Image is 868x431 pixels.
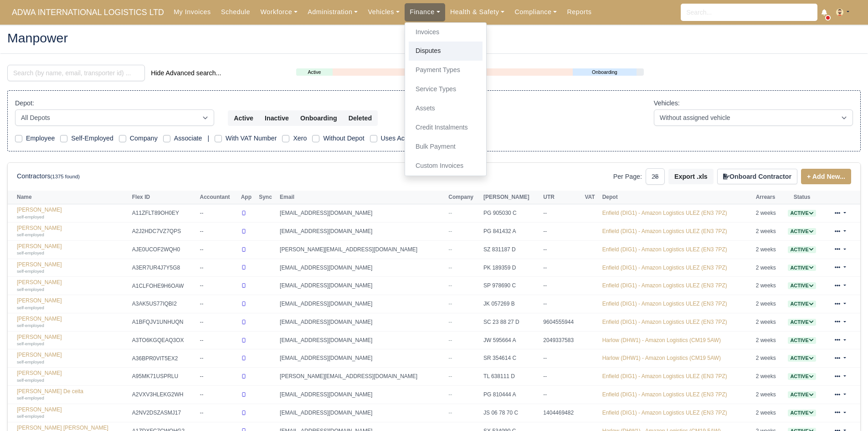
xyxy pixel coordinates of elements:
[541,313,582,331] td: 9604555944
[788,355,816,362] span: Active
[409,23,483,42] a: Invoices
[17,287,44,292] small: self-employed
[198,368,239,386] td: --
[822,387,868,431] div: Chat Widget
[613,171,642,182] label: Per Page:
[198,313,239,331] td: --
[130,259,198,277] td: A3ER7UR4J7Y5G8
[303,3,363,21] a: Administration
[17,378,44,383] small: self-employed
[198,349,239,368] td: --
[541,368,582,386] td: --
[363,3,405,21] a: Vehicles
[788,301,816,307] a: Active
[409,80,483,99] a: Service Types
[448,265,452,271] span: --
[754,313,783,331] td: 2 weeks
[788,319,816,325] a: Active
[17,341,44,346] small: self-employed
[257,191,277,204] th: Sync
[448,228,452,234] span: --
[481,259,541,277] td: PK 189359 D
[130,313,198,331] td: A1BFQJV1UNHUQN
[602,282,727,289] a: Enfield (DIG1) - Amazon Logistics ULEZ (EN3 7PZ)
[8,191,130,204] th: Name
[754,259,783,277] td: 2 weeks
[198,191,239,204] th: Accountant
[754,349,783,368] td: 2 weeks
[541,240,582,259] td: --
[602,373,727,379] a: Enfield (DIG1) - Amazon Logistics ULEZ (EN3 7PZ)
[754,240,783,259] td: 2 weeks
[448,355,452,361] span: --
[343,110,378,126] button: Deleted
[541,349,582,368] td: --
[448,337,452,343] span: --
[788,210,816,216] a: Active
[481,386,541,404] td: PG 810444 A
[754,204,783,223] td: 2 weeks
[541,277,582,295] td: --
[216,3,255,21] a: Schedule
[481,295,541,313] td: JK 057269 B
[754,277,783,295] td: 2 weeks
[198,295,239,313] td: --
[17,406,128,420] a: [PERSON_NAME] self-employed
[277,259,446,277] td: [EMAIL_ADDRESS][DOMAIN_NAME]
[130,349,198,368] td: A36BPR0VIT5EX2
[405,3,445,21] a: Finance
[51,174,80,179] small: (1375 found)
[446,191,481,204] th: Company
[788,410,816,416] span: Active
[277,223,446,241] td: [EMAIL_ADDRESS][DOMAIN_NAME]
[582,191,600,204] th: VAT
[293,133,307,144] label: Xero
[602,265,727,271] a: Enfield (DIG1) - Amazon Logistics ULEZ (EN3 7PZ)
[17,261,128,275] a: [PERSON_NAME] self-employed
[602,319,727,325] a: Enfield (DIG1) - Amazon Logistics ULEZ (EN3 7PZ)
[788,373,816,379] a: Active
[600,191,754,204] th: Depot
[277,191,446,204] th: Email
[294,110,343,126] button: Onboarding
[783,191,822,204] th: Status
[7,31,861,44] h2: Manpower
[207,135,209,142] span: |
[481,277,541,295] td: SP 978690 C
[17,225,128,238] a: [PERSON_NAME] self-employed
[228,110,259,126] button: Active
[174,133,202,144] label: Associate
[481,368,541,386] td: TL 638111 D
[169,3,216,21] a: My Invoices
[17,359,44,364] small: self-employed
[448,210,452,216] span: --
[481,404,541,422] td: JS 06 78 70 C
[409,99,483,118] a: Assets
[788,391,816,398] a: Active
[409,156,483,176] a: Custom Invoices
[448,373,452,379] span: --
[323,133,364,144] label: Without Depot
[448,246,452,253] span: --
[754,404,783,422] td: 2 weeks
[198,223,239,241] td: --
[17,323,44,328] small: self-employed
[277,404,446,422] td: [EMAIL_ADDRESS][DOMAIN_NAME]
[541,404,582,422] td: 1404469482
[481,223,541,241] td: PG 841432 A
[754,223,783,241] td: 2 weeks
[788,282,816,289] span: Active
[602,246,727,253] a: Enfield (DIG1) - Amazon Logistics ULEZ (EN3 7PZ)
[17,207,128,220] a: [PERSON_NAME] self-employed
[788,210,816,217] span: Active
[754,368,783,386] td: 2 weeks
[7,65,145,81] input: Search (by name, email, transporter id) ...
[448,391,452,398] span: --
[573,68,636,76] a: Onboarding
[788,228,816,235] span: Active
[130,295,198,313] td: A3AK5US77IQBI2
[448,282,452,289] span: --
[481,191,541,204] th: [PERSON_NAME]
